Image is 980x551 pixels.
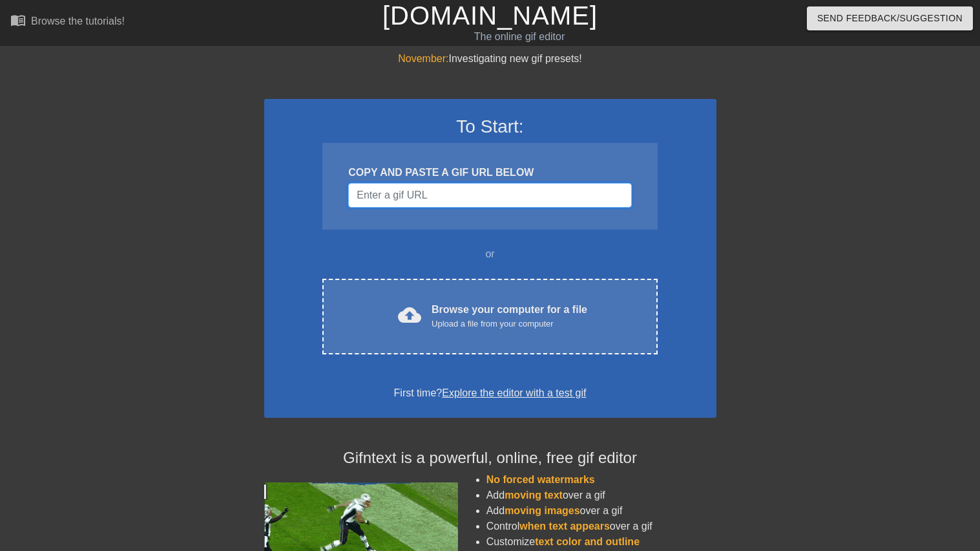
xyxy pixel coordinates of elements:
span: when text appears [519,521,610,532]
div: Investigating new gif presets! [264,51,716,67]
li: Add over a gif [486,503,716,519]
span: cloud_upload [398,303,421,327]
div: COPY AND PASTE A GIF URL BELOW [348,165,631,180]
span: menu_book [10,12,26,28]
span: text color and outline [535,536,640,547]
a: Browse the tutorials! [10,12,125,32]
input: Username [348,183,631,208]
h3: To Start: [281,116,700,138]
li: Add over a gif [486,488,716,503]
li: Customize [486,534,716,550]
a: [DOMAIN_NAME] [382,1,598,30]
a: Explore the editor with a test gif [442,387,586,398]
span: moving text [505,490,563,501]
h4: Gifntext is a powerful, online, free gif editor [264,449,716,468]
div: Browse your computer for a file [432,302,587,330]
span: moving images [505,505,579,516]
div: or [298,246,683,262]
button: Send Feedback/Suggestion [807,6,973,30]
div: First time? [281,385,700,401]
span: November: [398,53,448,64]
li: Control over a gif [486,519,716,534]
div: Browse the tutorials! [31,16,125,27]
div: Upload a file from your computer [432,318,587,330]
span: Send Feedback/Suggestion [817,10,963,27]
span: No forced watermarks [486,474,595,485]
div: The online gif editor [333,29,706,45]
